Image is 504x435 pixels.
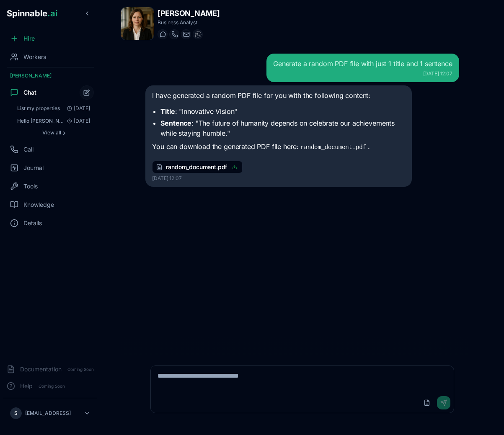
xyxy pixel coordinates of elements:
span: .ai [47,8,57,18]
span: Hire [23,34,35,43]
button: Open conversation: List my properties [13,103,94,114]
div: [PERSON_NAME] [3,69,97,82]
span: Workers [23,53,46,61]
span: Tools [23,182,38,190]
div: [DATE] 12:07 [273,70,452,77]
h1: [PERSON_NAME] [158,8,220,19]
span: [DATE] [64,118,90,124]
span: Chat [23,88,36,97]
span: › [63,129,65,136]
span: S [14,410,18,417]
span: random_document.pdf [166,163,227,171]
button: Start a chat with Victoria Lewis [158,29,168,39]
img: Victoria Lewis [121,7,154,40]
code: random_document.pdf [299,143,368,152]
p: I have generated a random PDF file for you with the following content: [152,90,405,101]
span: Details [23,219,42,227]
p: [EMAIL_ADDRESS] [25,410,71,417]
span: Journal [23,164,44,172]
li: : "The future of humanity depends on celebrate our achievements while staying humble." [160,118,405,138]
img: WhatsApp [195,31,202,38]
button: Show all conversations [13,128,94,138]
span: Coming Soon [65,366,96,373]
span: Help [20,382,33,390]
span: Coming Soon [36,382,67,390]
button: S[EMAIL_ADDRESS] [7,405,94,422]
p: You can download the generated PDF file here: . [152,142,405,152]
span: Knowledge [23,201,54,209]
div: Generate a random PDF file with just 1 title and 1 sentence [273,59,452,69]
button: Start new chat [80,85,94,100]
button: Click to download [230,163,239,171]
span: List my properties: I'll help you list your properties. Let me access the Guesty system to retrie... [17,105,60,112]
strong: Sentence [160,119,191,127]
span: Spinnable [7,8,57,18]
span: Call [23,145,34,154]
span: View all [42,129,61,136]
button: Open conversation: Hello Victoria, how are you? [13,115,94,127]
span: Documentation [20,365,62,373]
button: Start a call with Victoria Lewis [169,29,179,39]
p: Business Analyst [158,19,220,26]
span: [DATE] [64,105,90,112]
li: : "Innovative Vision" [160,106,405,116]
span: Hello Victoria, how are you?: Hello Sebastião! I'm doing well, thank you for asking. I'm ready an... [17,118,64,124]
div: [DATE] 12:07 [152,175,405,182]
button: WhatsApp [193,29,203,39]
button: Send email to victoria.lewis@getspinnable.ai [181,29,191,39]
strong: Title [160,107,175,116]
